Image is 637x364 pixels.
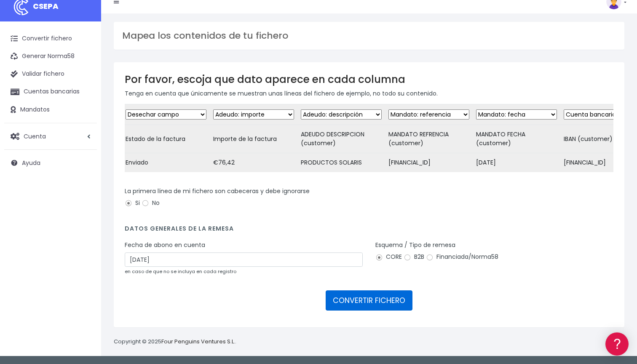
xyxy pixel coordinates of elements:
label: Fecha de abono en cuenta [125,241,205,250]
h4: Datos generales de la remesa [125,225,613,236]
td: MANDATO FECHA (customer) [473,125,560,153]
label: Si [125,199,140,207]
span: Ayuda [22,159,40,167]
a: Cuenta [4,128,97,145]
td: ADEUDO DESCRIPCION (customer) [297,125,385,153]
a: Formatos [8,106,160,120]
a: Problemas habituales [8,120,160,133]
a: Validar fichero [4,65,97,83]
small: en caso de que no se incluya en cada registro [125,268,236,275]
label: Esquema / Tipo de remesa [375,241,455,250]
a: Mandatos [4,101,97,119]
a: Generar Norma58 [4,48,97,65]
label: B2B [404,252,424,261]
a: POWERED BY ENCHANT [116,242,162,250]
td: MANDATO REFRENCIA (customer) [385,125,473,153]
a: Información general [8,72,160,85]
label: CORE [375,252,402,261]
div: Facturación [8,167,160,175]
p: Tenga en cuenta que únicamente se muestran unas líneas del fichero de ejemplo, no todo su contenido. [125,89,613,98]
span: Cuenta [24,132,46,140]
button: CONVERTIR FICHERO [326,290,412,311]
a: General [8,181,160,194]
span: CSEPA [33,1,59,11]
a: Convertir fichero [4,30,97,48]
td: [FINANCIAL_ID] [385,153,473,173]
div: Programadores [8,202,160,210]
label: No [142,199,160,207]
td: €76,42 [210,153,297,173]
td: Enviado [122,153,210,173]
td: PRODUCTOS SOLARIS [297,153,385,173]
h3: Por favor, escoja que dato aparece en cada columna [125,73,613,85]
td: Estado de la factura [122,125,210,153]
p: Copyright © 2025 . [114,337,236,346]
label: Financiada/Norma58 [426,252,498,261]
td: Importe de la factura [210,125,297,153]
a: Perfiles de empresas [8,146,160,159]
h3: Mapea los contenidos de tu fichero [122,30,616,41]
div: Convertir ficheros [8,93,160,101]
a: Videotutoriales [8,133,160,146]
a: Cuentas bancarias [4,83,97,101]
a: Four Penguins Ventures S.L. [161,337,235,345]
a: API [8,215,160,228]
a: Ayuda [4,154,97,172]
label: La primera línea de mi fichero son cabeceras y debe ignorarse [125,187,310,196]
div: Información general [8,58,160,66]
button: Contáctanos [8,225,160,240]
td: [DATE] [473,153,560,173]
